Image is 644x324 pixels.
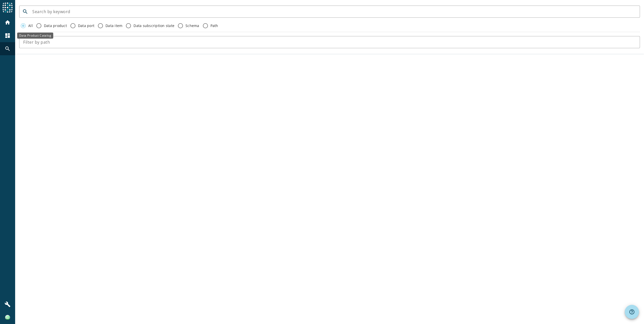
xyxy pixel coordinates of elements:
[77,23,94,28] label: Data port
[132,23,174,28] label: Data subscription state
[629,309,635,315] mat-icon: help_outline
[5,315,10,320] img: 3a48fcac8981e98abad0d19906949f8f
[5,33,11,39] mat-icon: dashboard
[5,301,11,307] mat-icon: build
[19,9,31,15] mat-icon: search
[184,23,199,28] label: Schema
[209,23,218,28] label: Path
[23,39,636,45] input: Filter by path
[5,46,11,52] mat-icon: search
[27,23,33,28] label: All
[3,3,13,13] img: spoud-logo.svg
[17,33,53,39] div: Data Product Catalog
[32,9,636,15] input: Search by keyword
[43,23,67,28] label: Data product
[104,23,122,28] label: Data item
[5,19,11,25] mat-icon: home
